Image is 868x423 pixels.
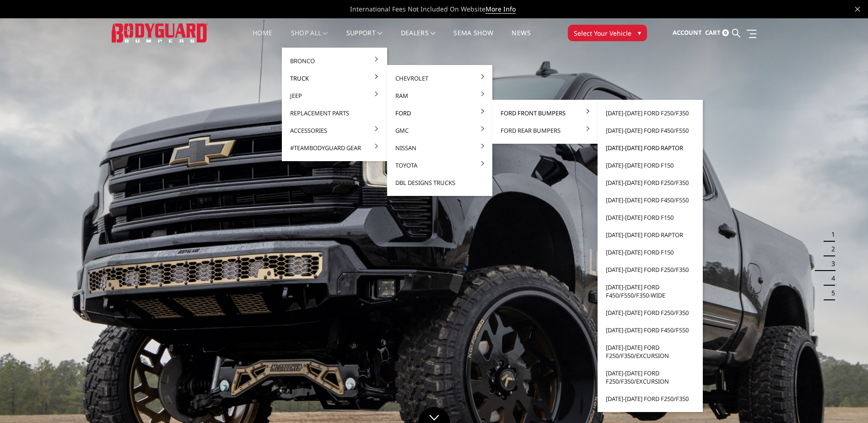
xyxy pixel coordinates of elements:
a: Ford Front Bumpers [496,104,594,122]
button: Select Your Vehicle [568,25,647,41]
span: Account [673,28,702,37]
a: [DATE]-[DATE] Ford F450/F550/F350-wide [601,278,699,304]
a: Support [346,30,383,48]
a: Account [673,21,702,45]
span: Cart [705,28,721,37]
a: GMC [391,122,489,139]
a: [DATE]-[DATE] Ford F250/F350/Excursion [601,364,699,390]
a: Ram [391,87,489,104]
a: [DATE]-[DATE] Ford F450/F550 [601,122,699,139]
a: Ford [391,104,489,122]
a: SEMA Show [453,30,493,48]
a: [DATE]-[DATE] Ford F250/F350 [601,261,699,278]
a: Truck [286,70,383,87]
a: Jeep [286,87,383,104]
a: Cart 0 [705,21,729,45]
a: [DATE]-[DATE] Ford Raptor [601,139,699,157]
a: Replacement Parts [286,104,383,122]
a: Accessories [286,122,383,139]
a: [DATE]-[DATE] Ford F150 [601,244,699,261]
a: [DATE]-[DATE] Ford F150 [601,209,699,226]
a: [DATE]-[DATE] Ford F450/F550 [601,321,699,339]
a: shop all [291,30,328,48]
button: 3 of 5 [826,256,835,271]
a: More Info [485,5,516,14]
a: [DATE]-[DATE] Ford F450/F550 [601,191,699,209]
a: Dealers [401,30,436,48]
a: #TeamBodyguard Gear [286,139,383,157]
a: DBL Designs Trucks [391,174,489,191]
a: Nissan [391,139,489,157]
a: Click to Down [418,407,450,423]
a: [DATE]-[DATE] Ford F250/F350 [601,174,699,191]
a: [DATE]-[DATE] Ford F250/F350/Excursion [601,339,699,364]
img: BODYGUARD BUMPERS [112,23,208,42]
a: Bronco [286,52,383,70]
a: Chevrolet [391,70,489,87]
button: 2 of 5 [826,242,835,256]
a: Ford Rear Bumpers [496,122,594,139]
a: [DATE]-[DATE] Ford F250/F350 [601,304,699,321]
a: Toyota [391,157,489,174]
a: [DATE]-[DATE] Ford F150 [601,157,699,174]
a: [DATE]-[DATE] Ford F250/F350 [601,390,699,407]
a: [DATE]-[DATE] Ford F250/F350 [601,104,699,122]
a: [DATE]-[DATE] Ford Raptor [601,226,699,244]
button: 5 of 5 [826,286,835,300]
button: 1 of 5 [826,227,835,242]
button: 4 of 5 [826,271,835,286]
span: ▾ [638,28,641,38]
span: 0 [722,29,729,36]
a: Home [253,30,272,48]
span: Select Your Vehicle [574,28,631,38]
a: News [512,30,530,48]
